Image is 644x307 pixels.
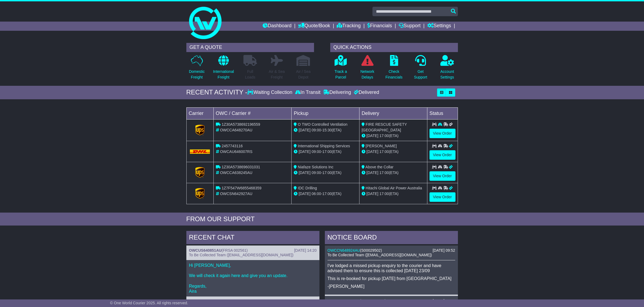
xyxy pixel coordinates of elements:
span: [DATE] [299,192,311,196]
span: To Be Collected Team ([EMAIL_ADDRESS][DOMAIN_NAME]) [189,253,293,257]
a: View Order [430,171,455,181]
p: Domestic Freight [189,69,204,80]
div: ( ) [328,299,455,303]
div: ( ) [189,248,317,253]
div: ( ) [189,299,317,304]
p: I've lodged a missed pickup enquiry to the courier and have advised them to ensure this is collec... [328,263,455,273]
div: - (ETA) [294,127,357,133]
p: Air / Sea Depot [296,69,311,80]
span: OWCCA648270AU [220,128,252,132]
span: [DATE] [366,192,378,196]
div: In Transit [294,90,322,95]
span: Above the Collar [365,165,394,169]
a: Dashboard [263,22,292,31]
td: Carrier [186,107,213,119]
span: 1Z7F547W6855468359 [222,186,261,190]
div: (ETA) [362,149,425,155]
span: OWCAU627717SN [223,299,255,303]
a: Financials [367,22,392,31]
a: NetworkDelays [360,55,374,83]
span: 17:00 [379,149,389,154]
img: GetCarrierServiceLogo [195,188,204,199]
a: CheckFinancials [385,55,403,83]
div: (ETA) [362,170,425,176]
span: To Be Collected Team ([EMAIL_ADDRESS][DOMAIN_NAME]) [328,253,432,257]
span: IDC Drilling [298,186,317,190]
td: Delivery [359,107,427,119]
span: FIRE RESCUE SAFETY [GEOGRAPHIC_DATA] [362,122,407,132]
div: Delivered [352,90,379,95]
div: (ETA) [362,133,425,139]
div: - (ETA) [294,149,357,155]
p: -[PERSON_NAME] [328,284,455,289]
span: [DATE] [299,149,311,154]
p: Full Loads [243,69,257,80]
div: NOTICE BOARD [325,231,458,245]
p: Check Financials [385,69,402,80]
span: [DATE] [366,134,378,138]
span: [DATE] [299,128,311,132]
div: [DATE] 15:07 [432,299,455,303]
div: [DATE] 10:38 [294,299,316,304]
p: Account Settings [440,69,454,80]
span: FRSA 002589 [361,299,385,303]
a: AccountSettings [440,55,454,83]
span: 1Z30A5738692196559 [222,122,260,127]
td: Pickup [292,107,359,119]
a: Quote/Book [298,22,330,31]
span: [DATE] [299,170,311,175]
p: Hi [PERSON_NAME], We will check it again here and give you an update. Regards, Aira [189,263,317,294]
span: 17:00 [379,192,389,196]
a: OWCUS640851AU [189,248,222,253]
span: Hitachi Global Air Power Australia [366,186,422,190]
a: DomesticFreight [189,55,205,83]
span: 09:00 [312,149,321,154]
span: 09:00 [312,170,321,175]
div: (ETA) [362,191,425,197]
span: [DATE] [366,170,378,175]
a: Support [399,22,421,31]
span: S00029502 [361,248,381,253]
span: OWCAU646007RS [220,149,252,154]
span: O TWO Controlled Ventilation [298,122,347,127]
a: Settings [427,22,451,31]
div: Waiting Collection [247,90,293,95]
span: [PERSON_NAME] [366,144,397,148]
span: OWCSN642927AU [220,192,252,196]
span: OWCCA638245AU [220,170,252,175]
span: 17:00 [322,149,332,154]
span: 09:00 [312,128,321,132]
a: InternationalFreight [213,55,234,83]
div: [DATE] 09:52 [432,248,455,253]
p: Track a Parcel [335,69,347,80]
span: 17:00 [322,170,332,175]
a: View Order [430,192,455,202]
p: Network Delays [360,69,374,80]
div: - (ETA) [294,191,357,197]
td: Status [427,107,458,119]
span: 17:00 [379,170,389,175]
p: Get Support [414,69,427,80]
div: FROM OUR SUPPORT [186,215,458,223]
img: GetCarrierServiceLogo [195,125,204,135]
a: OWCSN642927AU [189,299,222,303]
span: 2457743116 [222,144,243,148]
p: This is re-booked for pickup [DATE] from [GEOGRAPHIC_DATA] [328,276,455,281]
span: Niafaze Solutions Inc [298,165,333,169]
a: View Order [430,129,455,138]
span: 17:00 [379,134,389,138]
span: International Shipping Services [298,144,350,148]
span: 1Z30A5738696031031 [222,165,260,169]
a: OWCCA648270AU [328,299,360,303]
img: DHL.png [190,149,210,154]
p: International Freight [213,69,234,80]
a: Tracking [337,22,361,31]
div: QUICK ACTIONS [330,43,458,52]
a: View Order [430,150,455,160]
p: Air & Sea Freight [269,69,285,80]
div: - (ETA) [294,170,357,176]
span: 15:30 [322,128,332,132]
span: FRSA 002561 [223,248,246,253]
div: [DATE] 14:20 [294,248,316,253]
a: OWCCN648924AU [328,248,360,253]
